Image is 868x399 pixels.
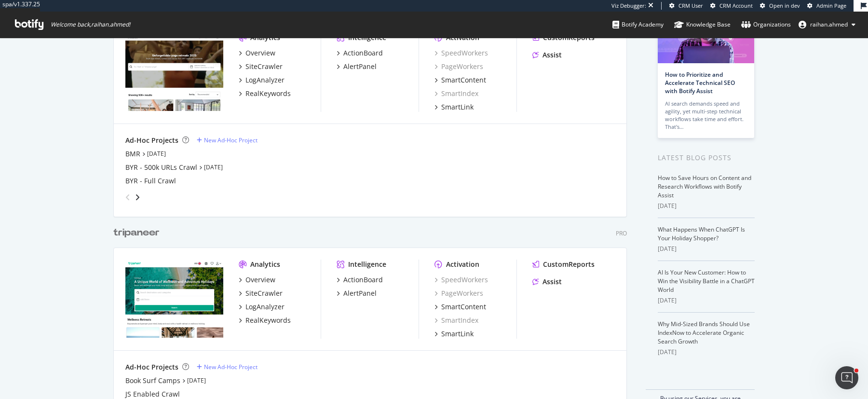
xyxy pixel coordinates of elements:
[239,275,275,285] a: Overview
[658,152,755,163] div: Latest Blog Posts
[245,302,285,312] div: LogAnalyzer
[125,33,223,111] img: bookyogaretreats.com
[791,17,863,32] button: raihan.ahmed
[612,20,664,29] div: Botify Academy
[343,275,383,285] div: ActionBoard
[204,163,223,171] a: [DATE]
[674,20,731,29] div: Knowledge Base
[125,163,197,172] a: BYR - 500k URLs Crawl
[658,348,755,357] div: [DATE]
[245,289,283,298] div: SiteCrawler
[611,2,646,10] div: Viz Debugger:
[441,329,474,339] div: SmartLink
[665,100,747,131] div: AI search demands speed and agility, yet multi-step technical workflows take time and effort. Tha...
[125,362,178,372] div: Ad-Hoc Projects
[434,302,486,312] a: SmartContent
[543,260,595,269] div: CustomReports
[532,50,562,60] a: Assist
[239,289,283,298] a: SiteCrawler
[769,2,800,9] span: Open in dev
[125,376,180,385] a: Book Surf Camps
[245,275,275,285] div: Overview
[434,48,488,58] a: SpeedWorkers
[658,225,745,242] a: What Happens When ChatGPT Is Your Holiday Shopper?
[337,289,377,298] a: AlertPanel
[658,296,755,305] div: [DATE]
[204,363,258,371] div: New Ad-Hoc Project
[542,50,562,60] div: Assist
[810,20,848,28] span: raihan.ahmed
[245,48,275,58] div: Overview
[239,62,283,71] a: SiteCrawler
[245,75,285,85] div: LogAnalyzer
[343,289,377,298] div: AlertPanel
[147,150,166,158] a: [DATE]
[741,20,791,29] div: Organizations
[239,75,285,85] a: LogAnalyzer
[446,260,479,269] div: Activation
[239,89,291,98] a: RealKeywords
[434,329,474,339] a: SmartLink
[125,260,223,338] img: tripaneer.com
[665,70,735,95] a: How to Prioritize and Accelerate Technical SEO with Botify Assist
[542,277,562,287] div: Assist
[51,21,130,28] span: Welcome back, raihan.ahmed !
[532,277,562,287] a: Assist
[835,366,858,389] iframe: Intercom live chat
[125,149,140,159] a: BMR
[434,62,483,71] div: PageWorkers
[197,363,258,371] a: New Ad-Hoc Project
[532,260,595,269] a: CustomReports
[816,2,846,9] span: Admin Page
[658,268,755,294] a: AI Is Your New Customer: How to Win the Visibility Battle in a ChatGPT World
[122,190,134,205] div: angle-left
[434,89,478,98] a: SmartIndex
[674,12,731,38] a: Knowledge Base
[197,136,258,144] a: New Ad-Hoc Project
[741,12,791,38] a: Organizations
[710,2,753,10] a: CRM Account
[441,102,474,112] div: SmartLink
[204,136,258,144] div: New Ad-Hoc Project
[250,260,280,269] div: Analytics
[760,2,800,10] a: Open in dev
[616,229,627,237] div: Pro
[434,289,483,298] a: PageWorkers
[441,302,486,312] div: SmartContent
[337,48,383,58] a: ActionBoard
[658,202,755,210] div: [DATE]
[245,89,291,98] div: RealKeywords
[348,260,386,269] div: Intelligence
[434,316,478,325] a: SmartIndex
[113,226,160,240] div: tripaneer
[239,302,285,312] a: LogAnalyzer
[658,320,750,345] a: Why Mid-Sized Brands Should Use IndexNow to Accelerate Organic Search Growth
[669,2,703,10] a: CRM User
[239,316,291,325] a: RealKeywords
[125,176,176,186] a: BYR - Full Crawl
[125,389,180,399] a: JS Enabled Crawl
[719,2,753,9] span: CRM Account
[658,174,751,199] a: How to Save Hours on Content and Research Workflows with Botify Assist
[239,48,275,58] a: Overview
[612,12,664,38] a: Botify Academy
[187,376,206,385] a: [DATE]
[125,136,178,145] div: Ad-Hoc Projects
[807,2,846,10] a: Admin Page
[245,62,283,71] div: SiteCrawler
[337,275,383,285] a: ActionBoard
[245,316,291,325] div: RealKeywords
[678,2,703,9] span: CRM User
[337,62,377,71] a: AlertPanel
[434,275,488,285] a: SpeedWorkers
[434,75,486,85] a: SmartContent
